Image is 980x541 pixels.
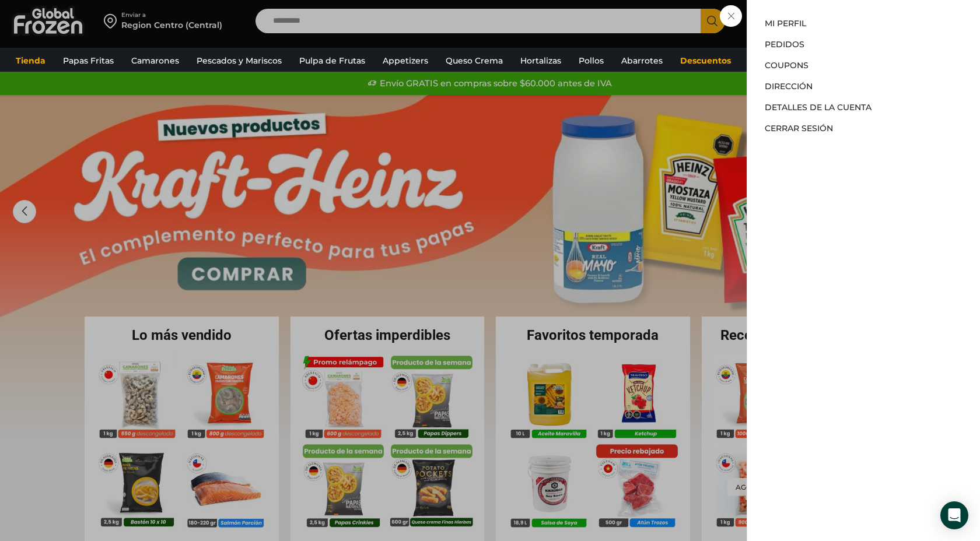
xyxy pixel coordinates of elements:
[765,18,806,29] a: Mi perfil
[940,501,968,529] div: Open Intercom Messenger
[674,50,737,72] a: Descuentos
[10,50,51,72] a: Tienda
[573,50,610,72] a: Pollos
[440,50,509,72] a: Queso Crema
[125,50,185,72] a: Camarones
[765,123,833,134] a: Cerrar sesión
[377,50,434,72] a: Appetizers
[191,50,288,72] a: Pescados y Mariscos
[514,50,567,72] a: Hortalizas
[293,50,371,72] a: Pulpa de Frutas
[765,81,813,92] a: Dirección
[765,60,808,71] a: Coupons
[57,50,120,72] a: Papas Fritas
[765,39,804,50] a: Pedidos
[765,102,871,113] a: Detalles de la cuenta
[615,50,668,72] a: Abarrotes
